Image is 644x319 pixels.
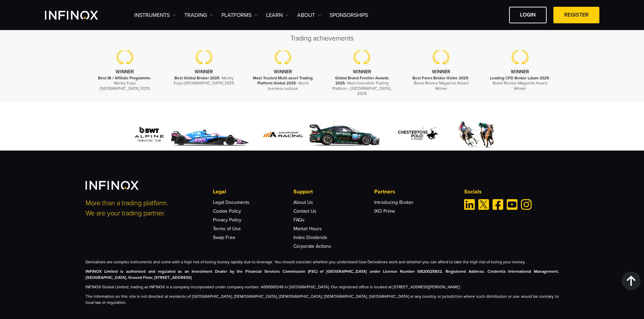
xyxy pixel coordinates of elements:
strong: WINNER [195,69,213,75]
p: - Brand Review Magazine Award Winner [410,76,472,91]
a: Learn [266,11,289,19]
a: Instagram [521,199,532,210]
a: LOGIN [509,7,547,23]
p: Legal [213,188,293,196]
a: TRADING [184,11,213,19]
a: IXO Prime [374,208,395,214]
p: - Money Expo [GEOGRAPHIC_DATA] 2025 [94,76,156,91]
a: Index Dividends [293,235,327,240]
strong: WINNER [353,69,371,75]
p: The information on this site is not directed at residents of [GEOGRAPHIC_DATA], [DEMOGRAPHIC_DATA... [86,293,559,305]
strong: WINNER [274,69,292,75]
a: REGISTER [553,7,599,23]
a: About Us [293,200,313,205]
p: - Money Expo [GEOGRAPHIC_DATA] 2025 [173,76,235,86]
strong: Best IB / Affiliate Programme [98,76,150,80]
a: Instruments [134,11,176,19]
a: Swap Free [213,235,235,240]
strong: WINNER [511,69,529,75]
a: Facebook [493,199,503,210]
strong: WINNER [116,69,134,75]
strong: WINNER [432,69,450,75]
a: PLATFORMS [221,11,258,19]
strong: Most Trusted Multi-asset Trading Platform Global 2025 [253,76,313,85]
a: Legal Documents [213,200,249,205]
a: Twitter [478,199,489,210]
p: Partners [374,188,455,196]
h2: Trading achievements [86,34,559,43]
a: Terms of Use [213,226,241,232]
a: FAQs [293,217,305,223]
p: - Most Innovative Trading Platform – [GEOGRAPHIC_DATA], 2025 [331,76,393,96]
strong: INFINOX Limited is authorised and regulated as an Investment Dealer by the Financial Services Com... [86,269,559,280]
a: Youtube [507,199,518,210]
strong: Leading CFD Broker Latam 2025 [490,76,549,80]
a: Corporate Actions [293,243,331,249]
a: Linkedin [464,199,475,210]
a: Cookie Policy [213,208,241,214]
strong: Best Forex Broker Globe 2025 [412,76,468,80]
p: Socials [464,188,559,196]
a: Market Hours [293,226,322,232]
a: INFINOX Logo [45,11,114,20]
a: ABOUT [297,11,321,19]
p: Derivatives are complex instruments and come with a high risk of losing money rapidly due to leve... [86,259,559,265]
p: - Brand Review Magazine Award Winner [489,76,551,91]
p: Support [293,188,374,196]
a: Contact Us [293,208,316,214]
a: Privacy Policy [213,217,241,223]
strong: Global Brand Frontier Awards 2025 [335,76,389,85]
a: Introducing Broker [374,200,413,205]
p: - World business outlook [252,76,314,91]
strong: Best Global Broker 2025 [174,76,219,80]
p: INFINOX Global Limited, trading as INFINOX is a company incorporated under company number: A00000... [86,284,559,290]
a: SPONSORSHIPS [330,11,368,19]
p: More than a trading platform. We are your trading partner. [86,198,204,218]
